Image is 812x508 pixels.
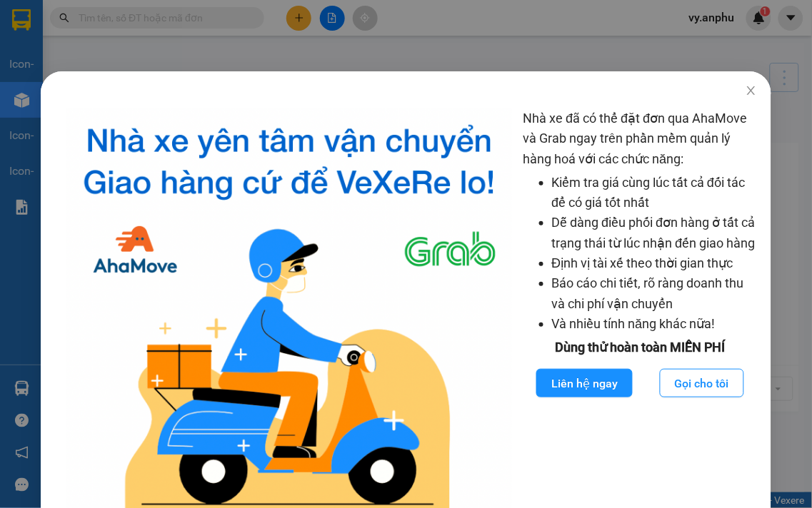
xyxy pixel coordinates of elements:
[551,253,757,273] li: Định vị tài xế theo thời gian thực
[523,337,757,357] div: Dùng thử hoàn toàn MIỄN PHÍ
[674,375,728,392] span: Gọi cho tôi
[551,213,757,253] li: Dễ dàng điều phối đơn hàng ở tất cả trạng thái từ lúc nhận đến giao hàng
[746,85,757,96] span: close
[551,173,757,213] li: Kiểm tra giá cùng lúc tất cả đối tác để có giá tốt nhất
[551,375,618,392] span: Liên hệ ngay
[731,71,771,111] button: Close
[551,314,757,334] li: Và nhiều tính năng khác nữa!
[536,369,633,397] button: Liên hệ ngay
[659,369,743,397] button: Gọi cho tôi
[551,273,757,314] li: Báo cáo chi tiết, rõ ràng doanh thu và chi phí vận chuyển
